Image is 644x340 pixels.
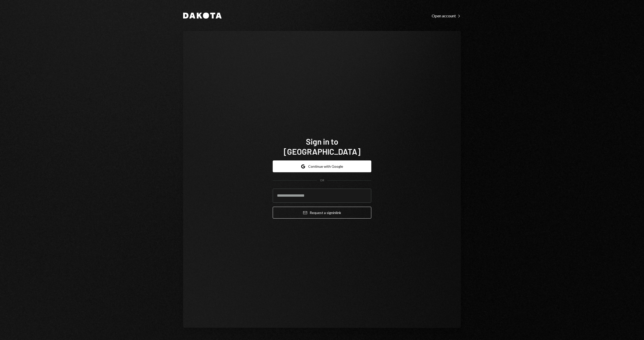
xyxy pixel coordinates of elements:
[273,136,371,156] h1: Sign in to [GEOGRAPHIC_DATA]
[273,207,371,219] button: Request a signinlink
[320,178,324,183] div: OR
[273,160,371,172] button: Continue with Google
[432,13,461,18] div: Open account
[432,13,461,18] a: Open account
